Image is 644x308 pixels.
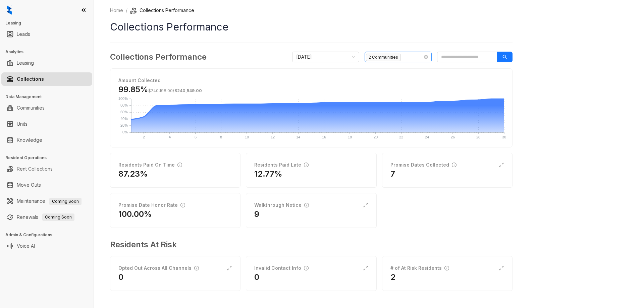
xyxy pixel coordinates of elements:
li: Move Outs [1,178,92,192]
a: Leasing [17,56,34,70]
h3: Data Management [5,94,94,100]
a: Rent Collections [17,162,53,176]
text: 22 [399,135,403,139]
h2: 9 [254,209,259,220]
text: 14 [296,135,300,139]
text: 20% [120,123,128,127]
text: 30 [502,135,506,139]
span: info-circle [304,203,309,207]
text: 100% [118,97,128,101]
h2: 0 [254,272,259,283]
span: 2 Communities [366,54,401,61]
h3: Leasing [5,20,94,26]
span: / [148,88,202,93]
a: Voice AI [17,239,35,253]
span: expand-alt [363,202,368,208]
li: Units [1,117,92,131]
a: Move Outs [17,178,41,192]
span: info-circle [304,163,309,167]
div: Residents Paid On Time [118,161,182,169]
h2: 2 [390,272,395,283]
span: info-circle [452,163,457,167]
h2: 0 [118,272,123,283]
text: 20 [374,135,378,139]
span: info-circle [194,266,199,270]
li: Knowledge [1,133,92,147]
h2: 12.77% [254,169,282,179]
h3: Collections Performance [110,51,207,63]
li: / [126,7,127,14]
text: 0% [122,130,128,134]
text: 18 [348,135,352,139]
text: 4 [169,135,171,139]
text: 60% [120,110,128,114]
li: Voice AI [1,239,92,253]
h2: 7 [390,169,395,179]
li: Rent Collections [1,162,92,176]
h3: Residents At Risk [110,239,507,251]
text: 8 [220,135,222,139]
span: expand-alt [363,265,368,271]
a: Units [17,117,28,131]
h3: Admin & Configurations [5,232,94,238]
li: Collections Performance [130,7,194,14]
div: Walkthrough Notice [254,201,309,209]
li: Maintenance [1,194,92,208]
a: Leads [17,27,30,41]
a: Collections [17,72,44,86]
span: info-circle [180,203,185,207]
a: Home [109,7,124,14]
a: Communities [17,101,45,115]
span: Coming Soon [42,213,74,221]
text: 26 [451,135,455,139]
li: Communities [1,101,92,115]
div: Opted Out Across All Channels [118,264,199,272]
span: $240,549.00 [174,88,202,93]
h3: Analytics [5,49,94,55]
div: Residents Paid Late [254,161,309,169]
div: Promise Dates Collected [390,161,457,169]
text: 12 [271,135,275,139]
span: September 2025 [296,52,355,62]
text: 24 [425,135,429,139]
span: close-circle [424,55,428,59]
li: Leads [1,27,92,41]
span: Coming Soon [49,198,82,205]
text: 80% [120,103,128,107]
text: 28 [476,135,480,139]
span: info-circle [304,266,309,270]
li: Renewals [1,210,92,224]
span: info-circle [444,266,449,270]
h3: Resident Operations [5,155,94,161]
h2: 87.23% [118,169,148,179]
img: logo [7,5,12,15]
a: RenewalsComing Soon [17,210,74,224]
text: 16 [322,135,326,139]
span: info-circle [177,163,182,167]
span: expand-alt [499,265,504,271]
span: expand-alt [227,265,232,271]
text: 2 [143,135,145,139]
span: search [502,55,507,59]
text: 40% [120,117,128,121]
div: # of At Risk Residents [390,264,449,272]
h2: 100.00% [118,209,152,220]
strong: Amount Collected [118,77,161,83]
div: Promise Date Honor Rate [118,201,185,209]
li: Leasing [1,56,92,70]
span: expand-alt [499,162,504,168]
div: Invalid Contact Info [254,264,309,272]
h1: Collections Performance [110,19,513,35]
h3: 99.85% [118,84,202,95]
a: Knowledge [17,133,42,147]
text: 10 [245,135,249,139]
li: Collections [1,72,92,86]
span: $240,198.00 [148,88,173,93]
text: 6 [195,135,197,139]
